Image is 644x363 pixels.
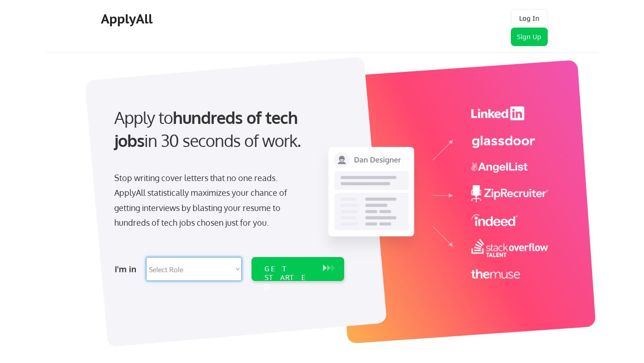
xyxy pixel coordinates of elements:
button: Log In [511,9,548,28]
div: Stop writing cover letters that no one reads. ApplyAll statistically maximizes your chance of get... [114,170,304,230]
button: Sign Up [511,28,548,46]
div: I'm in [115,262,141,276]
strong: hundreds of tech jobs [114,107,302,151]
div: ApplyAll [101,11,155,27]
div: Apply to in 30 seconds of work. [114,106,340,152]
div: GET STARTED [264,264,314,291]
